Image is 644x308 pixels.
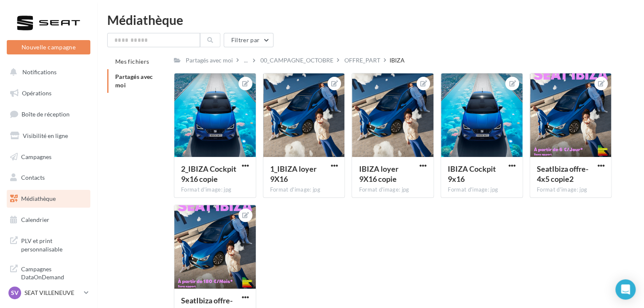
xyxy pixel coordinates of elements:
div: Partagés avec moi [186,56,233,65]
div: ... [242,54,249,66]
div: Médiathèque [107,14,634,26]
span: Mes fichiers [115,58,149,65]
a: Visibilité en ligne [5,127,92,145]
span: SV [11,289,19,297]
a: Médiathèque [5,190,92,208]
div: 00_CAMPAGNE_OCTOBRE [260,56,333,65]
span: Boîte de réception [22,111,70,118]
div: Format d'image: jpg [448,186,516,194]
span: 1_IBIZA loyer 9X16 [270,164,317,184]
span: PLV et print personnalisable [21,235,87,253]
button: Notifications [5,63,89,81]
span: 2_IBIZA Cockpit 9x16 copie [181,164,236,184]
a: Calendrier [5,211,92,229]
button: Filtrer par [224,33,273,47]
span: Médiathèque [21,195,56,202]
button: Nouvelle campagne [7,40,90,54]
div: IBIZA [390,56,405,65]
div: OFFRE_PART [344,56,380,65]
div: Format d'image: jpg [181,186,249,194]
span: Partagés avec moi [115,73,153,89]
span: IBIZA loyer 9X16 copie [359,164,398,184]
a: Boîte de réception [5,105,92,123]
span: IBIZA Cockpit 9x16 [448,164,496,184]
div: Format d'image: jpg [270,186,338,194]
a: PLV et print personnalisable [5,232,92,257]
span: Campagnes [21,153,51,160]
span: SeatIbiza offre-4x5 copie2 [537,164,588,184]
span: Notifications [22,68,57,76]
span: Visibilité en ligne [23,132,68,139]
a: Campagnes DataOnDemand [5,260,92,285]
a: SV SEAT VILLENEUVE [7,285,90,301]
span: Calendrier [21,216,49,223]
span: Contacts [21,174,45,181]
div: Format d'image: jpg [359,186,427,194]
a: Opérations [5,84,92,102]
a: Contacts [5,169,92,186]
span: Campagnes DataOnDemand [21,263,87,281]
div: Open Intercom Messenger [615,279,636,300]
div: Format d'image: jpg [537,186,605,194]
p: SEAT VILLENEUVE [24,289,81,297]
a: Campagnes [5,148,92,166]
span: Opérations [22,89,51,97]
